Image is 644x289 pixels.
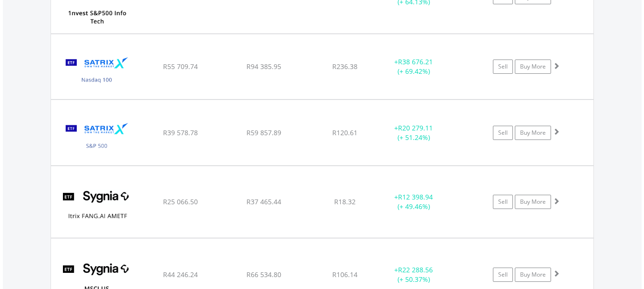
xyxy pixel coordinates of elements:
a: Sell [493,195,513,209]
span: R55 709.74 [163,62,198,71]
span: R120.61 [332,128,358,137]
span: R12 398.94 [398,192,433,201]
a: Buy More [515,268,551,282]
div: + (+ 49.46%) [378,192,450,211]
span: R44 246.24 [163,270,198,279]
a: Buy More [515,195,551,209]
a: Buy More [515,126,551,140]
a: Buy More [515,60,551,74]
span: R59 857.89 [246,128,281,137]
span: R94 385.95 [246,62,281,71]
div: + (+ 50.37%) [378,265,450,284]
span: R18.32 [334,197,356,206]
img: EQU.ZA.STXNDQ.png [56,46,138,97]
span: R38 676.21 [398,57,433,66]
span: R39 578.78 [163,128,198,137]
span: R66 534.80 [246,270,281,279]
span: R236.38 [332,62,358,71]
a: Sell [493,268,513,282]
img: EQU.ZA.SYFANG.png [56,178,138,235]
span: R20 279.11 [398,123,433,132]
div: + (+ 51.24%) [378,123,450,142]
a: Sell [493,126,513,140]
img: EQU.ZA.STX500.png [56,112,138,163]
span: R37 465.44 [246,197,281,206]
a: Sell [493,60,513,74]
div: + (+ 69.42%) [378,57,450,76]
span: R25 066.50 [163,197,198,206]
span: R106.14 [332,270,358,279]
span: R22 288.56 [398,265,433,274]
